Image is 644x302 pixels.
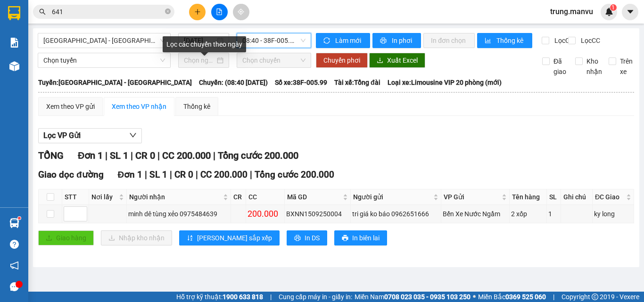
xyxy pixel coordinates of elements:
button: caret-down [622,4,638,20]
span: Lọc CR [551,35,575,46]
div: tri giá ko báo 0962651666 [352,209,439,219]
button: downloadNhập kho nhận [101,230,172,245]
span: In DS [305,233,320,243]
span: Đơn 1 [118,169,143,180]
span: trung.manvu [543,6,601,17]
sup: 1 [610,4,617,11]
span: printer [380,37,388,45]
span: [PERSON_NAME] sắp xếp [197,233,272,243]
span: Trên xe [616,56,636,77]
div: BXNN1509250004 [286,209,349,219]
strong: 0369 525 060 [505,293,546,301]
span: Loại xe: Limousine VIP 20 phòng (mới) [388,77,502,88]
span: | [170,169,172,180]
span: Người nhận [129,192,221,202]
span: bar-chart [485,37,493,45]
img: warehouse-icon [9,218,19,228]
span: TỔNG [38,150,64,161]
img: logo-vxr [8,6,20,20]
span: Giao dọc đường [38,169,104,180]
th: CC [246,189,284,205]
span: printer [342,235,348,242]
button: bar-chartThống kê [477,33,532,48]
img: icon-new-feature [605,8,613,16]
span: Số xe: 38F-005.99 [275,77,327,88]
button: printerIn biên lai [334,230,387,245]
span: Chọn chuyến [242,53,305,67]
span: | [196,169,198,180]
span: | [131,150,133,161]
span: CR 0 [135,150,155,161]
span: CC 200.000 [200,169,248,180]
span: SL 1 [110,150,128,161]
td: Bến Xe Nước Ngầm [441,205,510,223]
span: 08:40 - 38F-005.99 [242,33,305,48]
span: Cung cấp máy in - giấy in: [279,292,352,302]
span: | [250,169,252,180]
div: 200.000 [248,207,282,220]
span: aim [238,8,244,15]
strong: 0708 023 035 - 0935 103 250 [384,293,471,301]
span: Xuất Excel [387,55,418,65]
span: plus [194,8,201,15]
button: In đơn chọn [423,33,475,48]
span: VP Gửi [444,192,500,202]
th: CR [231,189,247,205]
span: Thống kê [496,35,525,46]
div: 1 [548,209,559,219]
span: Nơi lấy [91,192,117,202]
button: Lọc VP Gửi [38,128,142,143]
button: uploadGiao hàng [38,230,94,245]
div: Bến Xe Nước Ngầm [443,209,508,219]
span: Tài xế: Tổng đài [334,77,380,88]
span: Miền Bắc [478,292,546,302]
span: Mã GD [287,192,341,202]
span: Tổng cước 200.000 [218,150,298,161]
img: warehouse-icon [9,61,19,71]
span: ĐC Giao [595,192,624,202]
span: SL 1 [149,169,167,180]
span: Lọc VP Gửi [43,130,81,141]
span: | [213,150,215,161]
span: In biên lai [352,233,380,243]
button: Chuyển phơi [316,53,368,68]
button: downloadXuất Excel [369,53,425,68]
span: Chuyến: (08:40 [DATE]) [199,77,268,88]
span: | [270,292,272,302]
div: Xem theo VP nhận [112,101,166,112]
span: message [10,282,19,291]
span: search [39,8,46,15]
button: aim [233,4,249,20]
span: In phơi [392,35,413,46]
th: Ghi chú [561,189,592,205]
span: close-circle [165,8,171,14]
div: minh dê tùng xẻo 0975484639 [128,209,229,219]
span: Đơn 1 [78,150,103,161]
img: solution-icon [9,38,19,48]
span: Miền Nam [355,292,471,302]
div: Lọc các chuyến theo ngày [163,36,246,52]
span: Người gửi [353,192,431,202]
span: file-add [216,8,223,15]
span: caret-down [626,8,635,16]
span: | [105,150,107,161]
input: Chọn ngày [184,55,215,65]
span: Chọn tuyến [43,53,165,67]
span: CC 200.000 [162,150,211,161]
span: CR 0 [174,169,193,180]
span: question-circle [10,240,19,249]
span: Làm mới [335,35,363,46]
button: file-add [211,4,228,20]
span: ⚪️ [473,295,476,299]
button: printerIn phơi [372,33,421,48]
span: 1 [611,4,615,11]
span: down [129,131,137,139]
span: | [145,169,147,180]
span: download [377,57,383,65]
button: syncLàm mới [316,33,370,48]
span: Kho nhận [583,56,606,77]
span: sync [323,37,331,45]
span: Hỗ trợ kỹ thuật: [176,292,263,302]
span: Hà Nội - Kỳ Anh [43,33,165,48]
span: printer [294,235,301,242]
